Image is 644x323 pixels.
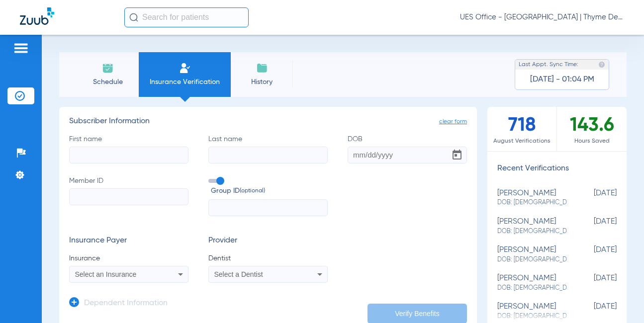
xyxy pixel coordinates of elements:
input: DOBOpen calendar [348,147,467,163]
span: Insurance Verification [146,77,223,87]
span: Select an Insurance [75,270,137,278]
div: [PERSON_NAME] [497,245,567,264]
span: Insurance [69,253,188,263]
input: Search for patients [124,7,249,27]
span: [DATE] [567,274,617,292]
span: DOB: [DEMOGRAPHIC_DATA] [497,227,567,236]
label: DOB [348,134,467,163]
input: Member ID [69,188,188,205]
span: Last Appt. Sync Time: [519,60,578,70]
span: [DATE] [567,245,617,264]
iframe: Chat Widget [594,275,644,323]
label: First name [69,134,188,163]
img: Zuub Logo [20,7,54,25]
input: Last name [208,147,328,163]
span: Select a Dentist [214,270,263,278]
span: Schedule [84,77,131,87]
small: (optional) [240,186,265,196]
span: August Verifications [487,136,556,146]
div: 143.6 [557,107,627,151]
div: [PERSON_NAME] [497,217,567,236]
span: UES Office - [GEOGRAPHIC_DATA] | Thyme Dental Care [460,12,624,22]
img: hamburger-icon [13,42,29,54]
img: History [256,62,268,74]
span: DOB: [DEMOGRAPHIC_DATA] [497,255,567,264]
span: [DATE] [567,302,617,321]
span: Hours Saved [557,136,627,146]
img: Search Icon [129,13,138,22]
h3: Insurance Payer [69,236,188,246]
span: clear form [439,117,467,127]
img: last sync help info [598,61,605,68]
span: DOB: [DEMOGRAPHIC_DATA] [497,284,567,293]
label: Last name [208,134,328,163]
h3: Dependent Information [84,299,168,309]
div: [PERSON_NAME] [497,189,567,207]
h3: Subscriber Information [69,117,467,127]
h3: Provider [208,236,328,246]
div: 718 [487,107,557,151]
span: [DATE] [567,189,617,207]
span: Group ID [211,186,328,196]
span: [DATE] [567,217,617,236]
label: Member ID [69,176,188,217]
img: Manual Insurance Verification [179,62,191,74]
span: History [238,77,285,87]
span: DOB: [DEMOGRAPHIC_DATA] [497,198,567,207]
input: First name [69,147,188,163]
img: Schedule [102,62,114,74]
h3: Recent Verifications [487,164,627,174]
div: [PERSON_NAME] [497,274,567,292]
span: Dentist [208,253,328,263]
button: Open calendar [447,145,467,165]
span: [DATE] - 01:04 PM [530,75,594,84]
div: [PERSON_NAME] [497,302,567,321]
